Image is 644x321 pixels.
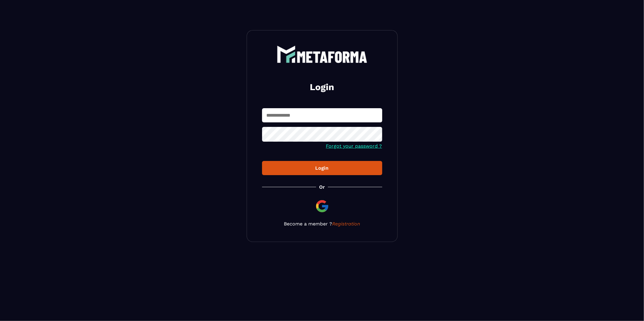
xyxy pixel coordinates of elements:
a: logo [262,46,382,63]
button: Login [262,161,382,175]
h2: Login [269,81,375,93]
p: Or [319,184,325,190]
a: Registration [332,221,360,227]
img: logo [277,46,367,63]
p: Become a member ? [262,221,382,227]
a: Forgot your password ? [326,143,382,149]
img: google [315,199,329,213]
div: Login [267,165,377,171]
